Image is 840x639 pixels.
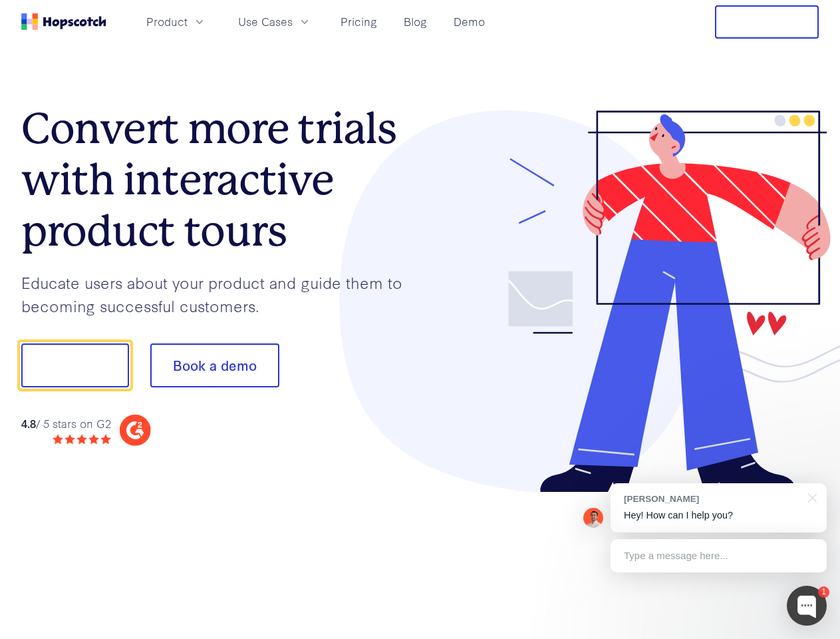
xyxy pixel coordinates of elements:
p: Educate users about your product and guide them to becoming successful customers. [21,271,420,317]
button: Free Trial [715,5,819,39]
button: Product [138,11,214,33]
button: Show me! [21,343,129,387]
img: Mark Spera [583,508,603,528]
div: 1 [818,586,829,598]
a: Pricing [335,11,382,33]
h1: Convert more trials with interactive product tours [21,103,420,256]
a: Blog [398,11,432,33]
button: Use Cases [230,11,319,33]
p: Hey! How can I help you? [624,509,813,523]
a: Home [21,13,106,30]
a: Demo [448,11,490,33]
span: Product [146,13,188,30]
div: / 5 stars on G2 [21,415,111,432]
div: [PERSON_NAME] [624,493,800,505]
span: Use Cases [238,13,293,30]
button: Book a demo [150,343,279,387]
div: Type a message here... [611,539,827,572]
strong: 4.8 [21,415,36,431]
